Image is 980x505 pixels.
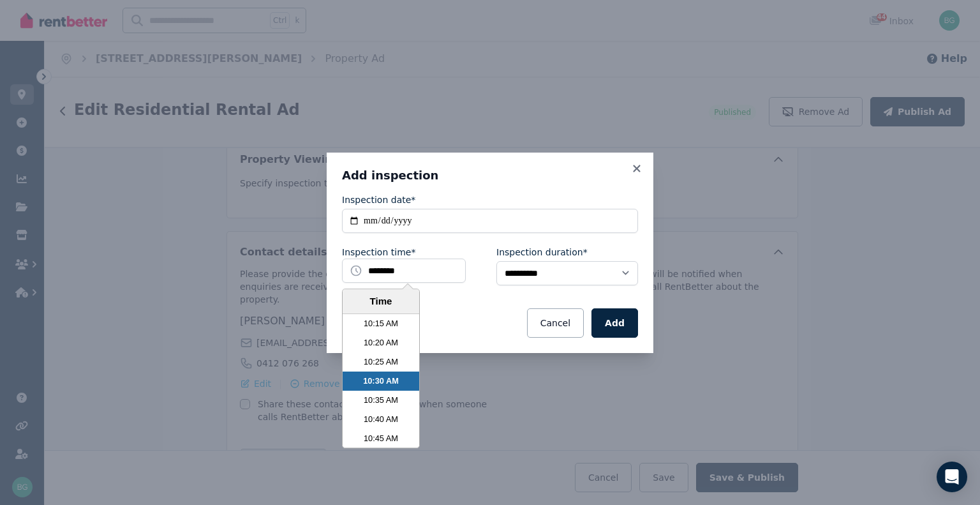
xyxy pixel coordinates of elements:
div: Open Intercom Messenger [937,462,967,492]
li: 10:20 AM [343,333,419,352]
button: Cancel [527,308,584,338]
li: 10:15 AM [343,314,419,333]
li: 10:35 AM [343,391,419,410]
div: Time [346,294,416,309]
li: 10:40 AM [343,410,419,429]
h3: Add inspection [342,168,638,183]
label: Inspection time* [342,246,415,259]
label: Inspection duration* [496,246,588,259]
ul: Time [343,314,419,448]
li: 10:30 AM [343,372,419,391]
label: Inspection date* [342,193,415,206]
li: 10:25 AM [343,352,419,372]
button: Add [591,308,638,338]
li: 10:45 AM [343,429,419,448]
